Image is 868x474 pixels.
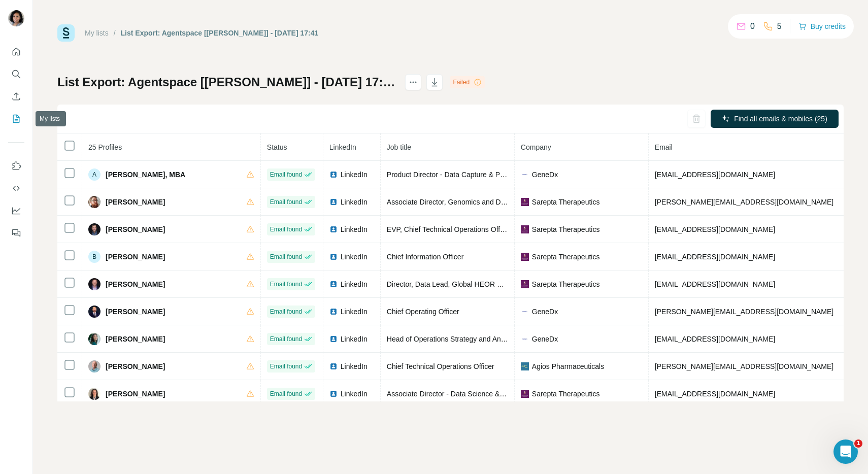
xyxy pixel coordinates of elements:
span: [EMAIL_ADDRESS][DOMAIN_NAME] [655,280,775,288]
span: Email found [270,362,302,371]
span: Find all emails & mobiles (25) [734,114,827,124]
span: [EMAIL_ADDRESS][DOMAIN_NAME] [655,171,775,179]
button: actions [405,74,421,90]
button: Quick start [8,43,24,61]
img: LinkedIn logo [329,225,338,233]
span: Email found [270,170,302,179]
img: Avatar [8,10,24,26]
span: Job title [387,143,411,151]
span: LinkedIn [341,361,368,371]
button: Feedback [8,224,24,242]
span: Company [521,143,551,151]
span: 1 [854,439,862,448]
img: company-logo [521,253,529,261]
img: LinkedIn logo [329,390,338,398]
span: [PERSON_NAME], MBA [106,170,185,180]
span: Email [655,143,673,151]
span: LinkedIn [341,389,368,399]
span: Associate Director, Genomics and Data Science [387,198,538,206]
span: [EMAIL_ADDRESS][DOMAIN_NAME] [655,335,775,343]
img: company-logo [521,225,529,233]
span: GeneDx [532,307,558,317]
span: Email found [270,389,302,398]
button: Use Surfe API [8,179,24,197]
img: Avatar [88,196,101,208]
span: GeneDx [532,334,558,344]
img: LinkedIn logo [329,308,338,316]
span: [PERSON_NAME] [106,279,165,289]
a: My lists [85,29,109,37]
button: Search [8,65,24,83]
img: Avatar [88,278,101,290]
span: Email found [270,225,302,234]
span: Associate Director - Data Science & Analytics [387,390,530,398]
span: Sarepta Therapeutics [532,279,600,289]
h1: List Export: Agentspace [[PERSON_NAME]] - [DATE] 17:41 [57,74,396,90]
img: company-logo [521,280,529,288]
span: Chief Information Officer [387,253,463,261]
img: company-logo [521,171,529,179]
span: [PERSON_NAME] [106,334,165,344]
span: Status [267,143,287,151]
span: [EMAIL_ADDRESS][DOMAIN_NAME] [655,225,775,233]
span: LinkedIn [341,170,368,180]
span: [PERSON_NAME] [106,361,165,371]
img: LinkedIn logo [329,171,338,179]
img: LinkedIn logo [329,253,338,261]
span: [PERSON_NAME][EMAIL_ADDRESS][DOMAIN_NAME] [655,362,833,370]
li: / [114,28,116,38]
p: 5 [777,20,782,32]
span: Sarepta Therapeutics [532,389,600,399]
span: Chief Technical Operations Officer [387,362,494,370]
button: Find all emails & mobiles (25) [711,110,839,128]
span: [PERSON_NAME] [106,307,165,317]
span: Sarepta Therapeutics [532,224,600,234]
img: Avatar [88,223,101,235]
span: LinkedIn [341,279,368,289]
div: List Export: Agentspace [[PERSON_NAME]] - [DATE] 17:41 [121,28,319,38]
span: [PERSON_NAME] [106,197,165,207]
span: LinkedIn [341,307,368,317]
span: [PERSON_NAME] [106,252,165,262]
span: GeneDx [532,170,558,180]
span: Agios Pharmaceuticals [532,361,604,371]
button: My lists [8,110,24,128]
img: LinkedIn logo [329,362,338,370]
img: LinkedIn logo [329,335,338,343]
span: [EMAIL_ADDRESS][DOMAIN_NAME] [655,253,775,261]
span: [PERSON_NAME] [106,389,165,399]
span: Product Director - Data Capture & Pull-Through [387,171,536,179]
span: Chief Operating Officer [387,308,459,316]
span: [EMAIL_ADDRESS][DOMAIN_NAME] [655,390,775,398]
span: LinkedIn [341,334,368,344]
span: LinkedIn [341,197,368,207]
span: Email found [270,334,302,344]
img: Avatar [88,360,101,373]
span: Email found [270,197,302,207]
span: Email found [270,280,302,289]
span: Sarepta Therapeutics [532,197,600,207]
div: B [88,251,101,263]
img: Avatar [88,306,101,318]
img: LinkedIn logo [329,280,338,288]
img: Avatar [88,388,101,400]
span: [PERSON_NAME] [106,224,165,234]
div: A [88,168,101,181]
button: Buy credits [798,19,846,33]
button: Dashboard [8,201,24,220]
img: company-logo [521,362,529,370]
span: EVP, Chief Technical Operations Officer [387,225,512,233]
span: LinkedIn [341,224,368,234]
span: Director, Data Lead, Global HEOR & RWE [387,280,520,288]
img: LinkedIn logo [329,198,338,206]
span: 25 Profiles [88,143,122,151]
p: 0 [750,20,755,32]
span: LinkedIn [341,252,368,262]
img: company-logo [521,390,529,398]
img: Avatar [88,333,101,345]
span: [PERSON_NAME][EMAIL_ADDRESS][DOMAIN_NAME] [655,308,833,316]
span: LinkedIn [329,143,356,151]
img: company-logo [521,308,529,316]
span: [PERSON_NAME][EMAIL_ADDRESS][DOMAIN_NAME] [655,198,833,206]
iframe: Intercom live chat [833,439,858,464]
